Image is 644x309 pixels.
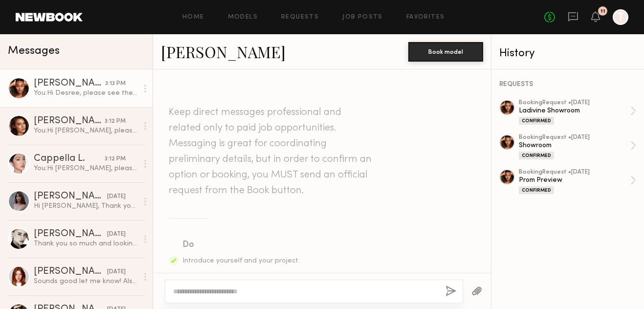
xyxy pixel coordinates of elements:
div: booking Request • [DATE] [519,169,630,176]
div: [PERSON_NAME] [34,192,107,201]
a: Home [182,14,204,21]
span: Messages [8,45,60,57]
div: [PERSON_NAME] [34,267,107,277]
div: [DATE] [107,192,126,201]
a: T [613,9,628,25]
span: Introduce yourself and your project. [182,258,300,264]
div: booking Request • [DATE] [519,134,630,141]
div: 3:13 PM [105,79,126,88]
header: Keep direct messages professional and related only to paid job opportunities. Messaging is great ... [169,105,374,199]
div: REQUESTS [499,81,636,88]
div: Ladivine Showroom [519,106,630,115]
div: Showroom [519,141,630,150]
div: [PERSON_NAME] [34,229,107,239]
div: 3:12 PM [105,154,126,164]
div: [PERSON_NAME] [34,79,105,88]
div: Confirmed [519,117,554,125]
a: bookingRequest •[DATE]Ladivine ShowroomConfirmed [519,100,636,125]
button: Book model [408,42,483,62]
div: booking Request • [DATE] [519,100,630,106]
div: Prom Preview [519,176,630,185]
a: bookingRequest •[DATE]ShowroomConfirmed [519,134,636,159]
div: Confirmed [519,152,554,159]
div: [DATE] [107,267,126,277]
div: You: Hi [PERSON_NAME], please see the attached call sheet for this week and next. Please let me k... [34,164,138,173]
a: Book model [408,47,483,55]
div: History [499,48,636,59]
a: Job Posts [342,14,383,21]
a: Requests [281,14,319,21]
a: Models [228,14,258,21]
a: [PERSON_NAME] [161,41,286,62]
div: You: Hi Desree, please see the attached call sheet for this week and next. Please let me know if ... [34,88,138,98]
div: 11 [600,9,605,14]
div: Thank you so much and looking forward to hearing back from you soon! [PERSON_NAME] [34,239,138,248]
div: [PERSON_NAME] [34,116,105,126]
a: Favorites [406,14,445,21]
div: [DATE] [107,230,126,239]
a: bookingRequest •[DATE]Prom PreviewConfirmed [519,169,636,194]
div: Hi [PERSON_NAME], Thank you for reaching out. I’m available and flexible on the dates as of now d... [34,201,138,211]
div: Cappella L. [34,154,105,164]
div: 3:12 PM [105,117,126,126]
div: Do [182,238,308,252]
div: You: Hi [PERSON_NAME], please see the attached call sheet for this week and next. Please let me k... [34,126,138,135]
div: Sounds good let me know! Also I might be on home for a shoot for the 5th [34,277,138,286]
div: Confirmed [519,186,554,194]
